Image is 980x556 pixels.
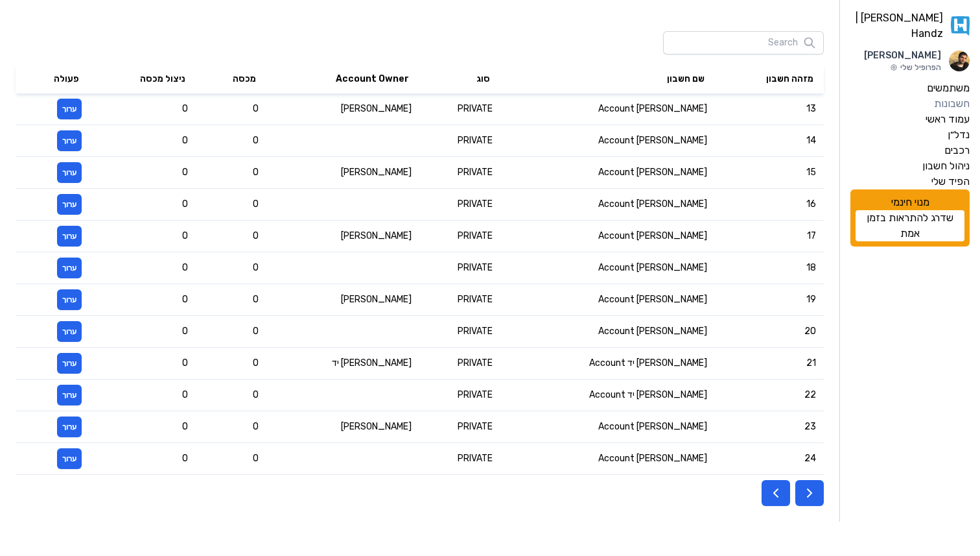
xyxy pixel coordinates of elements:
[16,65,89,93] th: פעולה
[89,65,196,93] th: ניצול מכסה
[196,252,266,284] td: 0
[196,93,266,125] td: 0
[500,221,715,252] td: [PERSON_NAME] Account
[57,289,82,310] button: ערוך
[715,348,824,380] td: 21
[419,411,500,443] td: PRIVATE
[266,221,419,252] td: [PERSON_NAME]
[196,411,266,443] td: 0
[850,127,970,143] a: נדל״ן
[57,258,82,278] button: ערוך
[715,157,824,189] td: 15
[196,221,266,252] td: 0
[500,157,715,189] td: [PERSON_NAME] Account
[89,221,196,252] td: 0
[89,348,196,380] td: 0
[715,380,824,411] td: 22
[266,157,419,189] td: [PERSON_NAME]
[419,443,500,475] td: PRIVATE
[856,210,964,241] a: שדרג להתראות בזמן אמת
[57,130,82,151] button: ערוך
[715,189,824,221] td: 16
[850,158,970,174] a: ניהול חשבון
[57,321,82,342] button: ערוך
[715,65,824,93] th: מזהה חשבון
[419,252,500,284] td: PRIVATE
[500,443,715,475] td: [PERSON_NAME] Account
[715,93,824,125] td: 13
[89,252,196,284] td: 0
[931,174,970,189] label: הפיד שלי
[500,284,715,316] td: [PERSON_NAME] Account
[850,10,970,42] a: [PERSON_NAME] | Handz
[500,380,715,411] td: [PERSON_NAME] יד Account
[196,157,266,189] td: 0
[196,443,266,475] td: 0
[850,80,970,96] a: משתמשים
[419,284,500,316] td: PRIVATE
[715,125,824,157] td: 14
[850,174,970,189] a: הפיד שלי
[850,143,970,158] a: רכבים
[57,385,82,405] button: ערוך
[850,96,970,112] a: חשבונות
[500,252,715,284] td: [PERSON_NAME] Account
[266,65,419,93] th: Account Owner
[196,316,266,348] td: 0
[948,127,970,143] label: נדל״ן
[944,143,970,158] label: רכבים
[266,411,419,443] td: [PERSON_NAME]
[927,80,970,96] label: משתמשים
[500,348,715,380] td: [PERSON_NAME] יד Account
[89,316,196,348] td: 0
[196,189,266,221] td: 0
[922,158,970,174] label: ניהול חשבון
[57,194,82,215] button: ערוך
[419,380,500,411] td: PRIVATE
[715,316,824,348] td: 20
[89,189,196,221] td: 0
[57,353,82,374] button: ערוך
[715,284,824,316] td: 19
[500,125,715,157] td: [PERSON_NAME] Account
[89,284,196,316] td: 0
[89,125,196,157] td: 0
[419,157,500,189] td: PRIVATE
[196,348,266,380] td: 0
[864,49,941,62] p: [PERSON_NAME]
[850,112,970,127] a: עמוד ראשי
[89,443,196,475] td: 0
[850,189,970,247] div: מנוי חינמי
[934,96,970,112] label: חשבונות
[196,284,266,316] td: 0
[196,380,266,411] td: 0
[57,417,82,437] button: ערוך
[89,157,196,189] td: 0
[715,443,824,475] td: 24
[419,125,500,157] td: PRIVATE
[266,93,419,125] td: [PERSON_NAME]
[419,189,500,221] td: PRIVATE
[419,316,500,348] td: PRIVATE
[89,380,196,411] td: 0
[57,448,82,469] button: ערוך
[266,284,419,316] td: [PERSON_NAME]
[89,411,196,443] td: 0
[419,93,500,125] td: PRIVATE
[57,226,82,247] button: ערוך
[196,65,266,93] th: מכסה
[949,51,970,71] img: תמונת פרופיל
[419,221,500,252] td: PRIVATE
[500,411,715,443] td: [PERSON_NAME] Account
[500,93,715,125] td: [PERSON_NAME] Account
[500,65,715,93] th: שם חשבון
[57,99,82,119] button: ערוך
[57,162,82,183] button: ערוך
[715,411,824,443] td: 23
[715,252,824,284] td: 18
[864,62,941,73] p: הפרופיל שלי
[266,348,419,380] td: [PERSON_NAME] יד
[196,125,266,157] td: 0
[850,49,970,73] a: תמונת פרופיל[PERSON_NAME]הפרופיל שלי
[715,221,824,252] td: 17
